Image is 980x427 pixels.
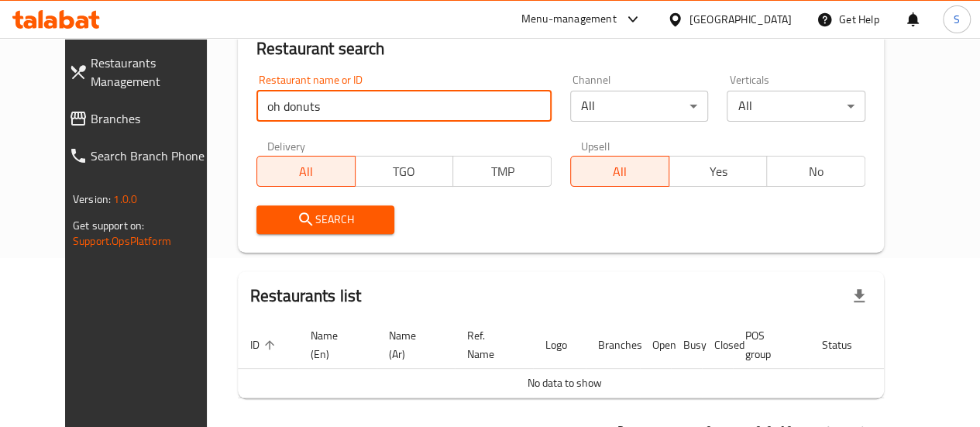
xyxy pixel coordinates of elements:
span: Branches [91,109,216,128]
span: Restaurants Management [91,53,216,91]
span: Get support on: [73,215,144,236]
th: Logo [533,322,586,369]
div: Menu-management [521,10,617,29]
h2: Restaurants list [250,284,361,308]
button: All [256,156,356,187]
a: Restaurants Management [57,44,229,100]
th: Closed [702,322,733,369]
span: No [773,160,859,183]
a: Support.OpsPlatform [73,231,171,251]
div: Export file [841,277,878,315]
span: ID [250,336,280,354]
span: No data to show [527,373,601,393]
div: [GEOGRAPHIC_DATA] [689,11,792,28]
span: TMP [459,160,545,183]
span: Yes [676,160,762,183]
input: Search for restaurant name or ID.. [256,91,552,122]
span: S [954,11,960,28]
th: Branches [586,322,640,369]
span: Name (Ar) [389,326,436,363]
a: Search Branch Phone [57,137,229,174]
span: Ref. Name [467,326,514,363]
button: Search [256,205,395,234]
span: All [263,160,349,183]
h2: Restaurant search [256,37,865,60]
th: Open [640,322,671,369]
table: enhanced table [238,322,944,398]
span: Search [269,210,383,229]
label: Upsell [581,140,610,151]
span: Search Branch Phone [91,146,216,165]
button: TGO [355,156,454,187]
div: All [570,91,709,122]
a: Branches [57,100,229,137]
span: All [577,160,663,183]
button: All [570,156,669,187]
span: TGO [362,160,448,183]
span: Version: [73,189,111,209]
div: All [727,91,865,122]
button: TMP [452,156,552,187]
button: No [766,156,865,187]
span: Status [822,336,872,354]
label: Delivery [267,140,306,151]
span: POS group [745,326,791,363]
span: 1.0.0 [113,189,137,209]
button: Yes [669,156,768,187]
span: Name (En) [311,326,358,363]
th: Busy [671,322,702,369]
